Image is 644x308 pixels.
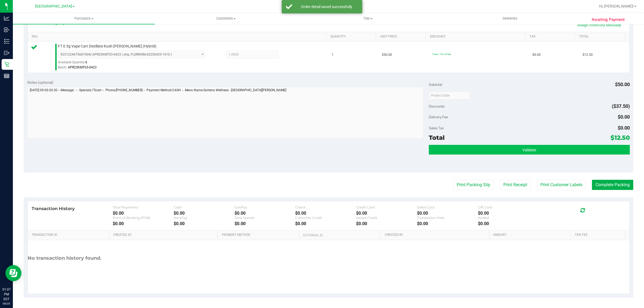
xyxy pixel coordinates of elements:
span: 1 [332,52,334,57]
span: $12.50 [610,134,630,141]
a: Total [579,35,623,39]
a: Created At [113,233,215,237]
a: Quantity [330,35,374,39]
span: APR25KMT03-0423 [68,65,97,69]
div: $0.00 [113,221,174,226]
div: Order detail saved successfully [295,4,358,9]
a: Deliveries [439,13,581,24]
div: Debit Card [417,205,478,209]
div: Voided [478,216,539,220]
inline-svg: Reports [4,73,9,79]
th: External ID [299,230,380,240]
a: Purchases [13,13,155,24]
div: Cash [174,205,235,209]
div: $0.00 [295,221,356,226]
a: Payment Method [222,233,297,237]
div: CanPay [235,205,295,209]
div: Transaction Fees [417,216,478,220]
span: 75cart: 75% off line [432,53,451,56]
span: $0.00 [618,114,630,120]
a: Assign Inventory Manually [574,20,625,30]
span: 6 [85,60,87,64]
a: Customers [155,13,297,24]
div: $0.00 [478,221,539,226]
a: Created By [385,233,487,237]
inline-svg: Retail [4,62,9,67]
span: $50.00 [382,52,392,57]
div: Point of Banking (POB) [113,216,174,220]
span: Total [429,134,445,141]
a: Transaction ID [32,233,107,237]
div: Total Spendr [235,216,295,220]
a: SKU [32,35,324,39]
span: Customers [155,16,297,21]
button: Validate [429,145,630,155]
span: Notes (optional) [27,80,53,85]
a: Tills [297,13,439,24]
span: Hi, [PERSON_NAME]! [599,4,634,8]
span: Discounts [429,101,445,111]
button: Print Customer Labels [537,180,586,190]
span: Sales Tax [429,126,444,130]
span: $0.00 [618,125,630,131]
inline-svg: Inbound [4,27,9,32]
div: $0.00 [235,221,295,226]
span: FT 0.5g Vape Cart Distillate Kush [PERSON_NAME] (Hybrid) [58,44,156,49]
input: Promo Code [429,91,470,100]
div: $0.00 [417,221,478,226]
p: 01:07 PM EDT [2,287,10,302]
div: Issued Credit [356,216,417,220]
span: Subtotal [429,82,442,87]
span: $12.50 [583,52,593,57]
span: [GEOGRAPHIC_DATA] [35,4,72,9]
iframe: Resource center [5,265,21,281]
p: 08/20 [2,302,10,306]
div: Available Quantity: [58,58,213,69]
inline-svg: Inventory [4,39,9,44]
div: No transaction history found. [28,240,101,276]
span: $50.00 [615,82,630,87]
div: $0.00 [174,211,235,216]
div: $0.00 [478,211,539,216]
a: Txn Fee [575,233,623,237]
div: Customer Credit [295,216,356,220]
span: $0.00 [532,52,541,57]
span: Tills [297,16,438,21]
a: Unit Price [380,35,424,39]
div: Gift Card [478,205,539,209]
a: Discount [430,35,523,39]
div: $0.00 [356,211,417,216]
span: Validate [522,148,536,152]
div: $0.00 [113,211,174,216]
inline-svg: Analytics [4,16,9,21]
span: Awaiting Payment [592,17,625,23]
div: $0.00 [417,211,478,216]
div: $0.00 [174,221,235,226]
button: Complete Packing [592,180,633,190]
span: Delivery Fee [429,115,448,119]
div: Credit Card [356,205,417,209]
div: $0.00 [295,211,356,216]
button: Print Packing Slip [453,180,494,190]
div: $0.00 [235,211,295,216]
span: Purchases [13,16,155,21]
a: Tax [529,35,573,39]
div: Total Payments [113,205,174,209]
span: Batch: [58,65,67,69]
button: Print Receipt [500,180,531,190]
span: Deliveries [495,16,525,21]
div: AeroPay [174,216,235,220]
span: ($37.50) [612,103,630,109]
inline-svg: Outbound [4,50,9,56]
div: $0.00 [356,221,417,226]
a: Amount [493,233,568,237]
div: Check [295,205,356,209]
